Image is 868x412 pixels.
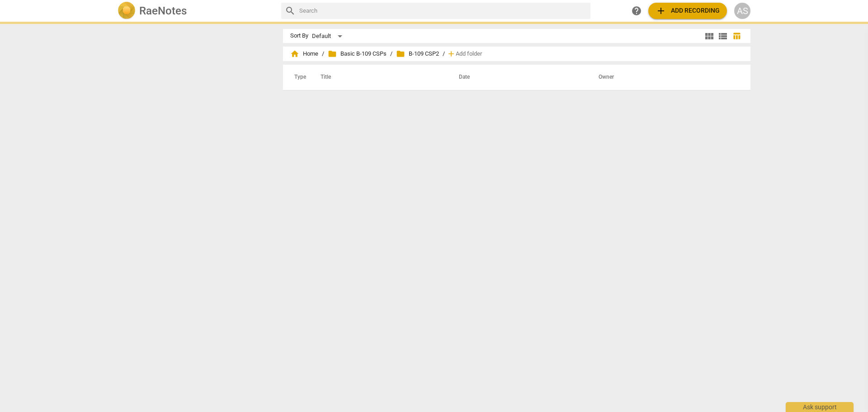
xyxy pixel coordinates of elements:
img: Logo [118,2,136,20]
button: Tile view [703,29,716,43]
span: help [631,5,642,16]
button: Upload [648,3,727,19]
span: view_list [717,31,728,42]
span: add [656,5,666,16]
span: view_module [704,31,715,42]
button: List view [716,29,730,43]
span: Basic B-109 CSPs [328,49,387,58]
span: add [447,49,456,58]
th: Title [310,65,448,90]
th: Type [287,65,310,90]
h2: RaeNotes [139,5,187,17]
span: folder [328,49,337,58]
span: / [443,51,445,57]
input: Search [299,4,587,18]
th: Date [448,65,588,90]
a: Help [628,3,645,19]
span: B-109 CSP2 [396,49,439,58]
span: / [322,51,324,57]
th: Owner [588,65,741,90]
div: Sort By [290,33,308,39]
a: LogoRaeNotes [118,2,274,20]
button: Table view [730,29,743,43]
span: folder [396,49,405,58]
span: Home [290,49,318,58]
span: / [390,51,392,57]
span: table_chart [732,32,741,40]
span: home [290,49,299,58]
button: AS [734,3,750,19]
span: Add folder [456,51,482,57]
div: Default [312,29,345,43]
span: Add recording [656,5,720,16]
span: search [285,5,296,16]
div: Ask support [786,402,854,412]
